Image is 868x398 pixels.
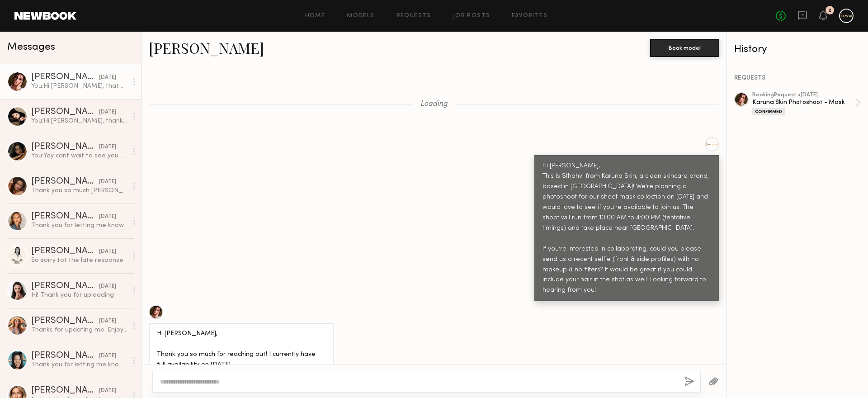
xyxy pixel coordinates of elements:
div: [DATE] [99,213,116,221]
div: Thank you for letting me know! That sounds great - hope to work with you in the near future! Best... [31,360,127,369]
div: [PERSON_NAME] [31,108,99,117]
div: [PERSON_NAME] [31,177,99,186]
div: Karuna Skin Photoshoot - Mask [752,98,855,107]
div: Thanks for updating me. Enjoy the rest of your week! Would love to work with you in the future so... [31,326,127,334]
a: Home [305,13,325,19]
a: Job Posts [453,13,491,19]
div: Hi [PERSON_NAME], This is Sthahvi from Karuna Skin, a clean skincare brand, based in [GEOGRAPHIC_... [542,161,711,296]
div: [DATE] [99,108,116,117]
div: Confirmed [752,108,785,115]
a: Book model [650,43,719,51]
a: Requests [396,13,431,19]
div: [PERSON_NAME] [31,282,99,291]
div: [PERSON_NAME] [31,351,99,360]
span: Loading [420,100,448,108]
div: [DATE] [99,178,116,186]
div: booking Request • [DATE] [752,92,855,98]
div: [DATE] [99,143,116,152]
div: You: Hi [PERSON_NAME], thank you for sharing the pictures. [31,117,127,125]
div: [DATE] [99,387,116,395]
a: [PERSON_NAME] [149,38,264,57]
span: Messages [7,42,55,52]
div: [PERSON_NAME] [31,247,99,256]
div: You: Hi [PERSON_NAME], that works wonderfully! We appreciate you so much! French tip is not neces... [31,82,127,90]
div: 2 [828,8,831,13]
div: You: Yay cant wait to see you on shoot day! Attaching the call sheet above, please read through f... [31,152,127,160]
div: [PERSON_NAME] [31,142,99,152]
div: So sorry tot the late response [31,256,127,265]
div: [DATE] [99,73,116,82]
div: [PERSON_NAME] [31,317,99,326]
div: [DATE] [99,317,116,326]
div: [DATE] [99,282,116,291]
div: Thank you for letting me know [31,221,127,230]
div: [PERSON_NAME] [31,212,99,221]
div: [DATE] [99,352,116,360]
div: History [734,44,861,55]
div: [PERSON_NAME] [31,73,99,82]
div: Hi! Thank you for uploading [31,291,127,299]
div: REQUESTS [734,75,861,81]
button: Book model [650,39,719,57]
a: Favorites [512,13,547,19]
div: Thank you so much [PERSON_NAME], I completely get it. I would love to work with you guys very soo... [31,186,127,195]
a: bookingRequest •[DATE]Karuna Skin Photoshoot - MaskConfirmed [752,92,861,115]
div: [DATE] [99,247,116,256]
a: Models [347,13,374,19]
div: [PERSON_NAME] [31,386,99,395]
